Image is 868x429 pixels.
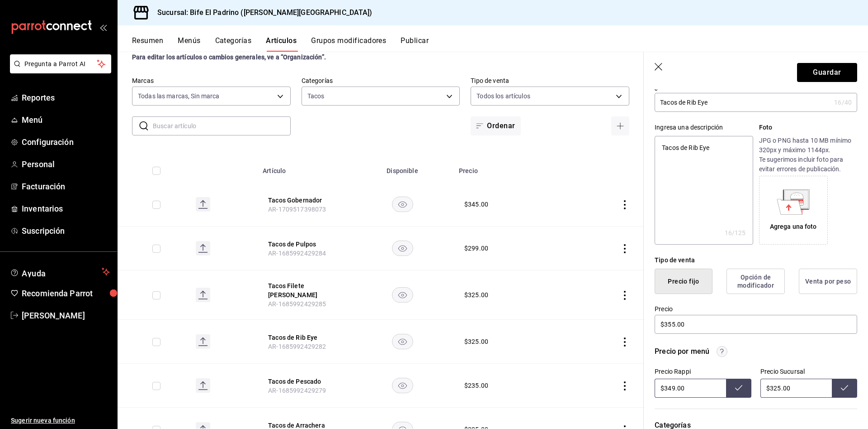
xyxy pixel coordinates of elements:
[311,36,386,52] button: Grupos modificadores
[132,77,291,84] label: Marcas
[464,290,488,299] div: $ 325.00
[725,228,746,237] div: 16 /125
[268,377,340,386] button: edit-product-location
[22,114,110,126] span: Menú
[655,269,712,294] button: Precio fijo
[471,77,629,84] label: Tipo de venta
[266,36,297,52] button: Artículos
[268,300,326,308] span: AR-1685992429285
[799,269,857,294] button: Venta por peso
[11,416,110,425] span: Sugerir nueva función
[10,54,111,73] button: Pregunta a Parrot AI
[268,206,326,213] span: AR-1709517398073
[655,255,857,265] div: Tipo de venta
[153,117,291,135] input: Buscar artículo
[464,244,488,253] div: $ 299.00
[22,225,110,237] span: Suscripción
[760,368,857,375] div: Precio Sucursal
[132,36,868,52] div: navigation tabs
[834,98,852,107] div: 16 /40
[464,200,488,209] div: $ 345.00
[392,241,413,256] button: availability-product
[797,63,857,82] button: Guardar
[620,200,629,209] button: actions
[138,92,220,101] span: Todas las marcas, Sin marca
[268,333,340,342] button: edit-product-location
[22,158,110,170] span: Personal
[655,84,857,90] label: ¿Cómo se va a llamar?
[726,269,785,294] button: Opción de modificador
[392,197,413,212] button: availability-product
[392,334,413,349] button: availability-product
[268,387,326,394] span: AR-1685992429279
[759,123,857,132] p: Foto
[770,222,817,231] div: Agrega una foto
[257,154,351,183] th: Artículo
[620,381,629,390] button: actions
[620,291,629,300] button: actions
[99,24,107,31] button: open_drawer_menu
[760,379,832,398] input: Sin ajuste
[132,36,163,52] button: Resumen
[620,337,629,347] button: actions
[22,202,110,215] span: Inventarios
[22,266,98,277] span: Ayuda
[620,244,629,253] button: actions
[351,154,453,183] th: Disponible
[22,136,110,148] span: Configuración
[464,381,488,390] div: $ 235.00
[759,136,857,174] p: JPG o PNG hasta 10 MB mínimo 320px y máximo 1144px. Te sugerimos incluir foto para evitar errores...
[453,154,562,183] th: Precio
[268,343,326,350] span: AR-1685992429282
[307,92,325,101] span: Tacos
[476,92,530,101] span: Todos los artículos
[178,36,200,52] button: Menús
[392,287,413,303] button: availability-product
[22,309,110,322] span: [PERSON_NAME]
[655,123,753,132] div: Ingresa una descripción
[761,178,826,242] div: Agrega una foto
[6,66,111,75] a: Pregunta a Parrot AI
[302,77,460,84] label: Categorías
[401,36,429,52] button: Publicar
[392,378,413,393] button: availability-product
[22,92,110,104] span: Reportes
[215,36,252,52] button: Categorías
[268,281,340,299] button: edit-product-location
[655,368,751,375] div: Precio Rappi
[655,315,857,334] input: $0.00
[24,59,97,69] span: Pregunta a Parrot AI
[150,7,373,18] h3: Sucursal: Bife El Padrino ([PERSON_NAME][GEOGRAPHIC_DATA])
[655,346,709,357] div: Precio por menú
[268,196,340,205] button: edit-product-location
[655,306,857,312] label: Precio
[268,250,326,257] span: AR-1685992429284
[655,379,726,398] input: Sin ajuste
[471,116,520,135] button: Ordenar
[22,287,110,299] span: Recomienda Parrot
[268,240,340,249] button: edit-product-location
[22,180,110,193] span: Facturación
[132,53,326,61] strong: Para editar los artículos o cambios generales, ve a “Organización”.
[464,337,488,346] div: $ 325.00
